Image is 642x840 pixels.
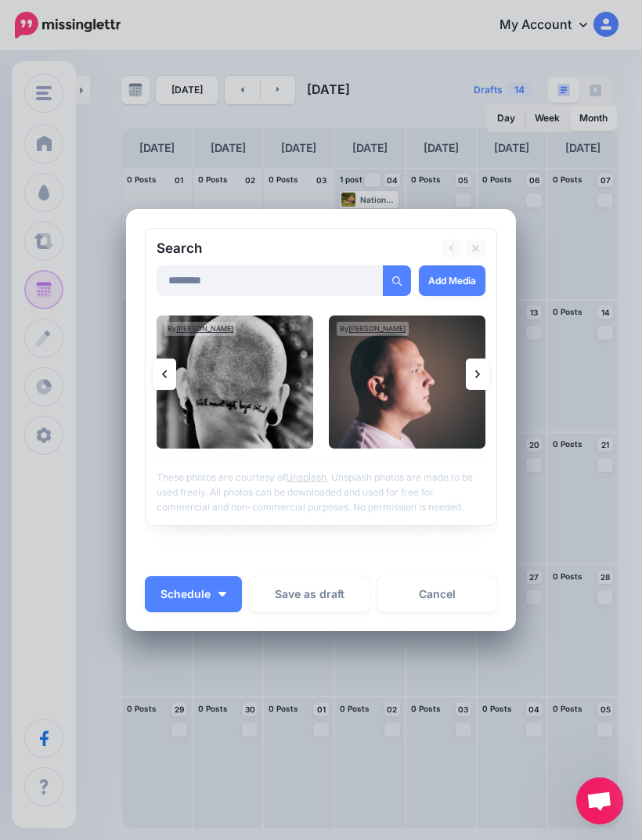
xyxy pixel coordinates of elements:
a: Unsplash [286,471,326,483]
div: By [337,322,409,336]
a: [PERSON_NAME] [176,324,233,333]
button: Schedule [145,576,242,612]
a: Add Media [419,265,485,296]
p: These photos are courtesy of . Unsplash photos are made to be used freely. All photos can be down... [157,461,485,514]
span: Schedule [160,589,211,600]
h2: Search [157,242,202,255]
img: arrow-down-white.png [218,592,226,597]
div: By [164,322,236,336]
a: [PERSON_NAME] [348,324,406,333]
button: Save as draft [250,576,370,612]
a: Cancel [377,576,497,612]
